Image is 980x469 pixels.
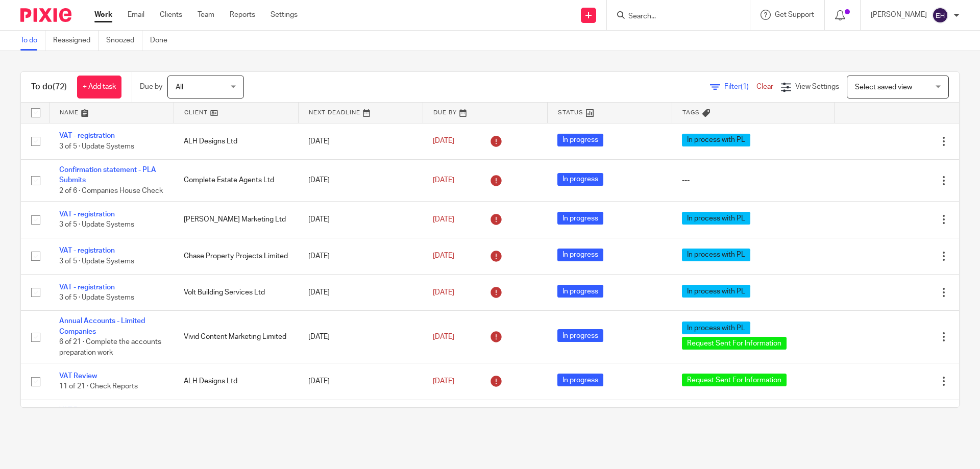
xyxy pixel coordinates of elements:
a: To do [20,31,45,51]
span: [DATE] [433,177,454,184]
td: [PERSON_NAME] Marketing Ltd [174,202,298,238]
a: VAT - registration [59,132,115,139]
td: [DATE] [298,202,423,238]
a: Settings [271,10,298,20]
span: [DATE] [433,289,454,296]
span: [DATE] [433,253,454,260]
a: Confirmation statement - PLA Submits [59,166,156,184]
span: 3 of 5 · Update Systems [59,294,134,301]
td: ALH Designs Ltd [174,363,298,400]
a: Reports [230,10,255,20]
td: [DATE] [298,159,423,201]
a: VAT - registration [59,284,115,291]
td: [DATE] [298,311,423,363]
h1: To do [31,82,67,92]
td: [DATE] [298,363,423,400]
span: Get Support [775,11,814,18]
span: In process with PL [682,249,750,261]
span: In progress [557,374,603,386]
a: Reassigned [53,31,99,51]
a: Team [198,10,214,20]
span: (72) [53,83,67,91]
td: [DATE] [298,274,423,310]
a: VAT - registration [59,211,115,218]
span: In progress [557,173,603,186]
td: Vivid Content Marketing Limited [174,311,298,363]
p: [PERSON_NAME] [871,10,927,20]
td: Complete Estate Agents Ltd [174,159,298,201]
td: [DATE] [298,238,423,274]
span: In progress [557,212,603,225]
div: --- [682,175,824,185]
span: [DATE] [433,378,454,385]
span: In process with PL [682,212,750,225]
span: In progress [557,249,603,261]
input: Search [627,12,719,21]
p: Due by [140,82,162,92]
img: Pixie [20,8,71,22]
a: Done [150,31,175,51]
span: 3 of 5 · Update Systems [59,221,134,228]
a: VAT Review [59,407,97,414]
a: Clients [160,10,182,20]
td: Chase Property Projects Limited [174,238,298,274]
span: 3 of 5 · Update Systems [59,143,134,150]
td: [DATE] [298,400,423,452]
span: (1) [741,83,749,90]
span: 3 of 5 · Update Systems [59,258,134,265]
span: In process with PL [682,322,750,334]
span: In process with PL [682,134,750,146]
img: svg%3E [932,7,948,23]
td: The Leafy Pub Co Ltd [174,400,298,452]
span: Request Sent For Information [682,337,787,350]
span: 11 of 21 · Check Reports [59,383,138,390]
span: Select saved view [855,84,912,91]
a: VAT - registration [59,247,115,254]
span: View Settings [795,83,839,90]
a: + Add task [77,76,121,98]
span: [DATE] [433,138,454,145]
a: Email [128,10,144,20]
span: In process with PL [682,285,750,298]
span: [DATE] [433,333,454,340]
a: Snoozed [106,31,142,51]
a: Clear [756,83,773,90]
span: In progress [557,285,603,298]
span: [DATE] [433,216,454,223]
span: 6 of 21 · Complete the accounts preparation work [59,338,161,356]
span: All [176,84,183,91]
a: Annual Accounts - Limited Companies [59,317,145,335]
span: In progress [557,329,603,342]
span: Tags [682,110,700,115]
td: Volt Building Services Ltd [174,274,298,310]
span: In progress [557,134,603,146]
td: [DATE] [298,123,423,159]
span: 2 of 6 · Companies House Check [59,187,163,194]
td: ALH Designs Ltd [174,123,298,159]
a: VAT Review [59,373,97,380]
span: Filter [724,83,756,90]
a: Work [94,10,112,20]
span: Request Sent For Information [682,374,787,386]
